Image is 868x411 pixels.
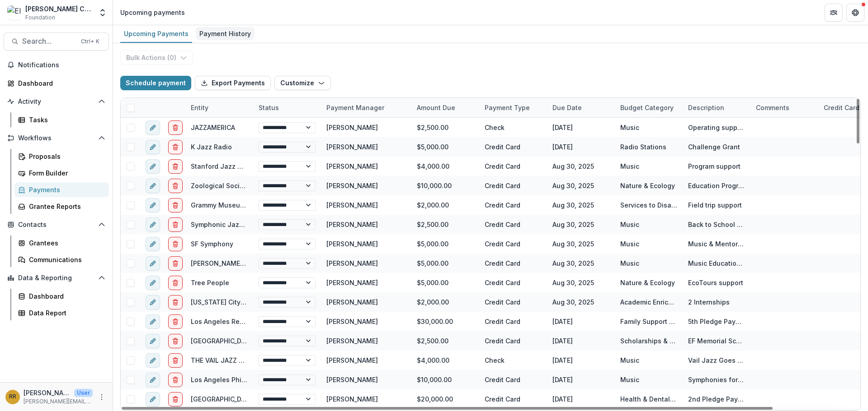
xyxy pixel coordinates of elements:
a: Grantees [14,236,109,250]
a: Tree People [191,279,229,286]
div: Budget Category [615,98,683,117]
div: Credit Card [479,215,547,234]
button: delete [168,179,183,193]
div: Payment Type [479,98,547,117]
button: edit [146,353,160,368]
button: edit [146,217,160,232]
div: Credit Card [479,176,547,195]
div: Amount Due [411,98,479,117]
div: [PERSON_NAME] [326,317,378,326]
a: [GEOGRAPHIC_DATA] [191,337,255,345]
button: edit [146,314,160,329]
button: Schedule payment [120,76,191,90]
div: [PERSON_NAME] [326,181,378,190]
button: delete [168,295,183,309]
div: Credit Card [479,254,547,273]
div: [PERSON_NAME] [326,200,378,210]
button: edit [146,159,160,174]
a: Communications [14,252,109,267]
div: Symphonies for Schools support [688,375,745,384]
a: Proposals [14,149,109,164]
button: Open Contacts [4,217,109,232]
button: Open entity switcher [96,4,109,22]
div: $4,000.00 [411,157,479,176]
div: Payment History [196,27,255,40]
button: Open Data & Reporting [4,271,109,285]
p: [PERSON_NAME] [24,388,71,397]
button: edit [146,276,160,290]
button: Get Help [846,4,864,22]
a: Grammy Museum Missisippi [191,201,279,209]
div: Payment Manager [321,103,390,112]
div: Challenge Grant [688,142,740,152]
div: Education Programs [688,181,745,190]
a: Stanford Jazz Workshop [191,162,269,170]
a: [US_STATE] City Jazz Orchestra [191,298,291,306]
div: [PERSON_NAME] [326,356,378,365]
button: edit [146,140,160,154]
div: Upcoming Payments [120,27,192,40]
a: Symphonic Jazz Orchestra [191,221,276,228]
button: Customize [274,76,331,90]
div: Operating support [688,123,745,132]
button: delete [168,276,183,290]
div: $5,000.00 [411,273,479,292]
div: Comments [750,98,818,117]
button: edit [146,373,160,387]
a: Payments [14,182,109,197]
button: delete [168,392,183,406]
div: [PERSON_NAME] [326,297,378,307]
div: Grantee Reports [29,202,102,211]
div: [PERSON_NAME] [326,239,378,249]
div: $10,000.00 [411,176,479,195]
div: Music [620,356,639,365]
div: Budget Category [615,103,679,112]
button: delete [168,373,183,387]
a: Zoological Society of [GEOGRAPHIC_DATA] [191,182,324,189]
button: delete [168,198,183,212]
button: Open Workflows [4,131,109,145]
div: Description [683,98,750,117]
button: edit [146,295,160,309]
div: EcoTours support [688,278,743,287]
div: Entity [185,98,253,117]
button: Open Activity [4,94,109,109]
div: Due Date [547,98,615,117]
div: Music [620,162,639,171]
div: [DATE] [547,331,615,351]
a: Los Angeles Philharmonic Assocation [191,376,310,383]
div: [PERSON_NAME] [326,142,378,152]
div: $2,500.00 [411,215,479,234]
div: Status [253,98,321,117]
div: Tasks [29,115,102,125]
button: edit [146,392,160,406]
span: Contacts [18,221,94,229]
div: $10,000.00 [411,370,479,389]
div: Credit Card [479,292,547,312]
div: Credit Card [479,195,547,215]
div: [PERSON_NAME] [326,336,378,346]
div: Aug 30, 2025 [547,215,615,234]
div: Credit Card [479,389,547,409]
div: Academic Enrichment [620,297,677,307]
div: $2,500.00 [411,118,479,137]
div: Payment Manager [321,98,411,117]
div: 5th Pledge Payment (of 5) [688,317,745,326]
div: Data Report [29,308,102,318]
div: Music [620,375,639,384]
button: edit [146,237,160,251]
div: Credit Card [479,312,547,331]
p: User [74,389,93,397]
div: Communications [29,255,102,264]
nav: breadcrumb [117,6,189,19]
button: delete [168,217,183,232]
button: More [96,392,107,402]
div: 2nd Pledge Payment (of 5) [688,394,745,404]
span: Workflows [18,134,94,142]
button: edit [146,198,160,212]
img: Ella Fitzgerald Charitable Foundation [7,5,22,20]
a: Grantee Reports [14,199,109,214]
